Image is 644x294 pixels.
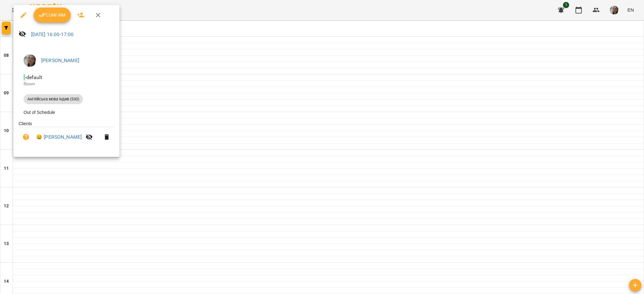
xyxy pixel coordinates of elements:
[24,54,36,67] img: 58bf4a397342a29a09d587cea04c76fb.jpg
[39,11,66,19] span: Confirm
[24,96,83,102] span: Англійська мова індив (530)
[19,107,114,118] li: Out of Schedule
[41,57,79,63] a: [PERSON_NAME]
[34,8,71,23] button: Confirm
[36,133,82,141] a: 😀 [PERSON_NAME]
[24,81,109,87] p: Room
[31,31,74,37] a: [DATE] 16:00-17:00
[24,74,43,80] span: - default
[19,130,34,145] button: Unpaid. Bill the attendance?
[19,120,114,150] ul: Clients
